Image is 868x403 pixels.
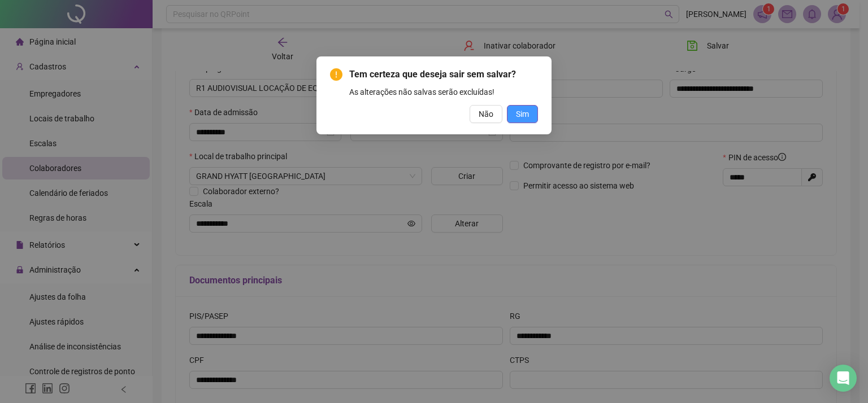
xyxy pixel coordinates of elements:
button: Não [470,105,502,123]
span: Não [479,108,493,120]
span: Tem certeza que deseja sair sem salvar? [349,69,516,80]
button: Sim [507,105,538,123]
div: Open Intercom Messenger [830,365,857,392]
span: Sim [516,108,529,120]
span: exclamation-circle [330,68,342,81]
span: As alterações não salvas serão excluídas! [349,87,494,97]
